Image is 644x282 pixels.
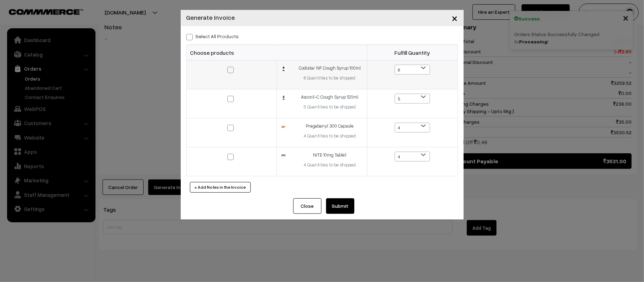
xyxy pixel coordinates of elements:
img: 17445304711695NITE-10.jpeg [281,153,286,158]
span: 4 [395,152,430,161]
div: Codistar NF Cough Syrup 100ml [297,65,363,72]
div: 4 Quantities to be shipped [297,161,363,169]
div: 4 Quantities to be shipped [297,133,363,140]
button: Close [293,198,321,214]
span: × [452,11,458,24]
img: 17286275782976pregabnyl-300.jpeg [281,124,286,129]
span: 4 [395,123,430,133]
span: 5 [395,94,430,104]
div: 6 Quantities to be shipped [297,75,363,82]
th: Choose products [186,45,367,60]
label: Select all Products [186,33,239,40]
th: Fulfill Quantity [367,45,458,60]
img: 17287385051160CODISTAR-NF.jpeg [281,66,286,71]
div: 5 Quantities to be shipped [297,104,363,111]
div: NITE 10mg Tablet [297,152,363,159]
div: Ascoril-C Cough Syrup 120ml [297,94,363,101]
img: 17270819291956ASCORILC.jpeg [281,95,286,100]
span: 6 [395,65,430,75]
button: + Add Notes in the Invoice [190,182,251,193]
span: 4 [395,123,430,133]
span: 6 [395,65,430,75]
span: 5 [395,94,430,104]
span: 4 [395,152,430,162]
div: Pregabanyl 300 Capsule [297,123,363,130]
h4: Generate Invoice [186,13,235,22]
button: Close [446,7,464,29]
button: Submit [326,198,354,214]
